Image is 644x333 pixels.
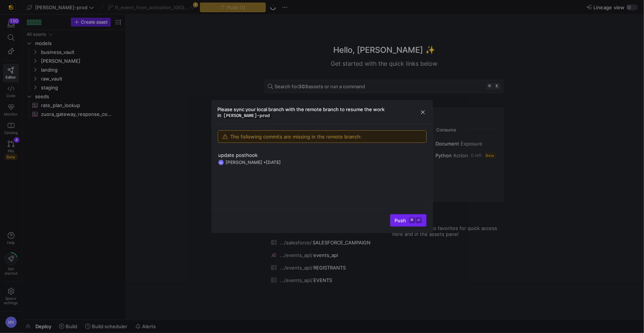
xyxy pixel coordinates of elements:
[212,149,433,169] button: update posthookMN[PERSON_NAME] •[DATE]
[222,112,272,119] span: [PERSON_NAME]-prod
[395,217,422,223] span: Push
[390,214,427,227] button: Push⌘⏎
[231,134,362,140] span: The following commits are missing in the remote branch:
[218,159,224,165] div: MN
[409,217,415,223] kbd: ⌘
[266,159,281,165] span: [DATE]
[218,106,419,118] h3: Please sync your local branch with the remote branch to resume the work in
[218,152,426,158] div: update posthook
[225,160,281,165] div: [PERSON_NAME] •
[416,217,422,223] kbd: ⏎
